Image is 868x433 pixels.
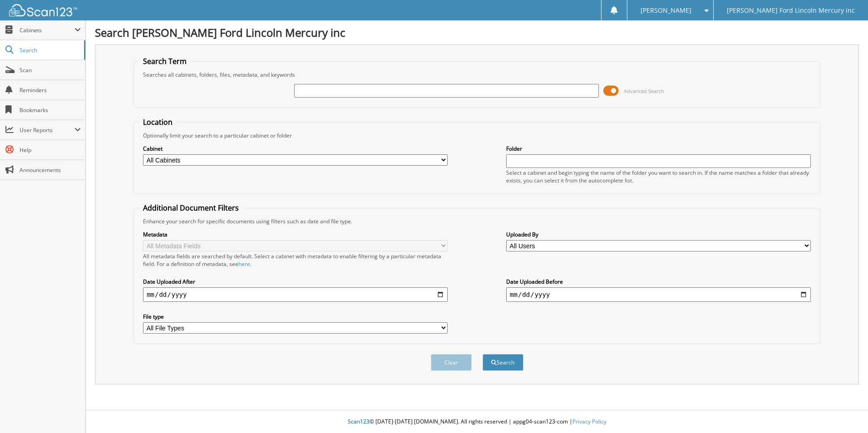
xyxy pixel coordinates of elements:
[20,26,74,34] span: Cabinets
[143,313,448,320] label: File type
[143,252,448,268] div: All metadata fields are searched by default. Select a cabinet with metadata to enable filtering b...
[138,71,815,79] div: Searches all cabinets, folders, files, metadata, and keywords
[138,132,815,139] div: Optionally limit your search to a particular cabinet or folder
[143,278,448,285] label: Date Uploaded After
[143,287,448,302] input: start
[624,88,664,94] span: Advanced Search
[138,217,815,225] div: Enhance your search for specific documents using filters such as date and file type.
[20,46,79,54] span: Search
[86,411,868,433] div: © [DATE]-[DATE] [DOMAIN_NAME]. All rights reserved | appg04-scan123-com |
[727,8,855,13] span: [PERSON_NAME] Ford Lincoln Mercury inc
[641,8,691,13] span: [PERSON_NAME]
[506,287,811,302] input: end
[20,66,81,74] span: Scan
[348,418,370,425] span: Scan123
[138,117,177,127] legend: Location
[506,169,811,184] div: Select a cabinet and begin typing the name of the folder you want to search in. If the name match...
[9,4,77,16] img: scan123-logo-white.svg
[95,25,859,40] h1: Search [PERSON_NAME] Ford Lincoln Mercury inc
[506,145,811,153] label: Folder
[20,126,74,134] span: User Reports
[20,166,81,174] span: Announcements
[238,260,250,268] a: here
[20,146,81,154] span: Help
[20,106,81,114] span: Bookmarks
[20,86,81,94] span: Reminders
[506,278,811,285] label: Date Uploaded Before
[431,354,472,371] button: Clear
[138,203,243,213] legend: Additional Document Filters
[483,354,523,371] button: Search
[143,231,448,238] label: Metadata
[143,145,448,153] label: Cabinet
[506,231,811,238] label: Uploaded By
[138,56,191,66] legend: Search Term
[572,418,607,425] a: Privacy Policy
